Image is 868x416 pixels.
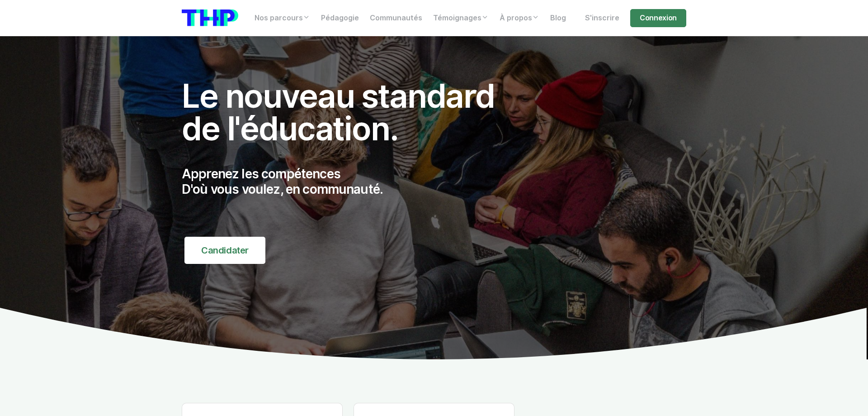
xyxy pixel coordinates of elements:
p: Apprenez les compétences D'où vous voulez, en communauté. [182,167,514,197]
h1: Le nouveau standard de l'éducation. [182,80,514,145]
a: Communautés [364,9,428,27]
a: À propos [494,9,545,27]
a: Connexion [630,9,686,27]
a: Blog [545,9,571,27]
a: Candidater [184,237,265,264]
img: logo [182,10,238,26]
a: Nos parcours [249,9,316,27]
a: S'inscrire [580,9,625,27]
a: Témoignages [428,9,494,27]
a: Pédagogie [316,9,364,27]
